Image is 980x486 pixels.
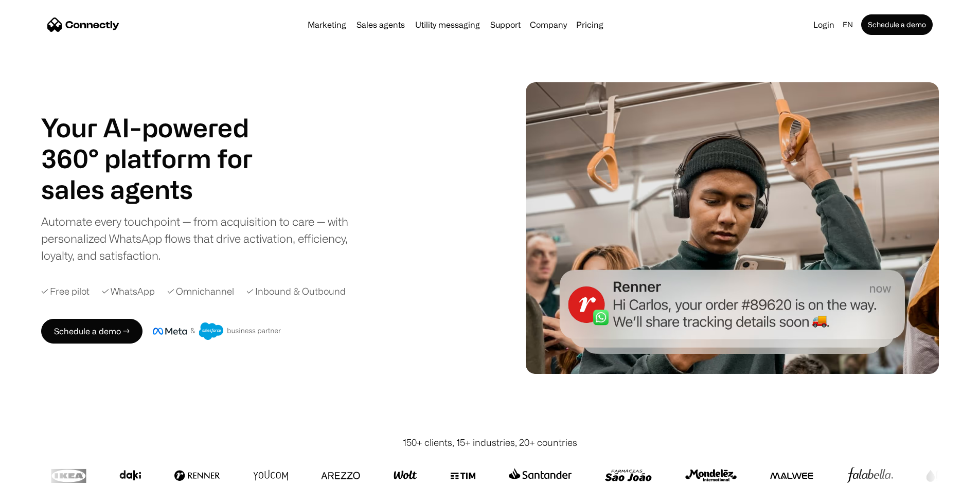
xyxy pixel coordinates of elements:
[153,322,281,340] img: Meta and Salesforce business partner badge.
[41,174,278,205] div: carousel
[843,17,853,32] div: en
[41,112,278,174] h1: Your AI-powered 360° platform for
[411,21,484,29] a: Utility messaging
[403,436,577,449] div: 150+ clients, 15+ industries, 20+ countries
[839,17,859,32] div: en
[304,21,350,29] a: Marketing
[486,21,525,29] a: Support
[41,174,278,205] div: 1 of 4
[10,467,62,482] aside: Language selected: English
[246,284,346,298] div: ✓ Inbound & Outbound
[527,17,570,32] div: Company
[41,284,90,298] div: ✓ Free pilot
[530,17,567,32] div: Company
[41,319,142,344] a: Schedule a demo →
[861,14,933,35] a: Schedule a demo
[41,213,365,264] div: Automate every touchpoint — from acquisition to care — with personalized WhatsApp flows that driv...
[572,21,608,29] a: Pricing
[41,174,278,205] h1: sales agents
[47,17,119,32] a: home
[809,17,839,32] a: Login
[21,468,62,482] ul: Language list
[102,284,155,298] div: ✓ WhatsApp
[352,21,409,29] a: Sales agents
[167,284,234,298] div: ✓ Omnichannel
